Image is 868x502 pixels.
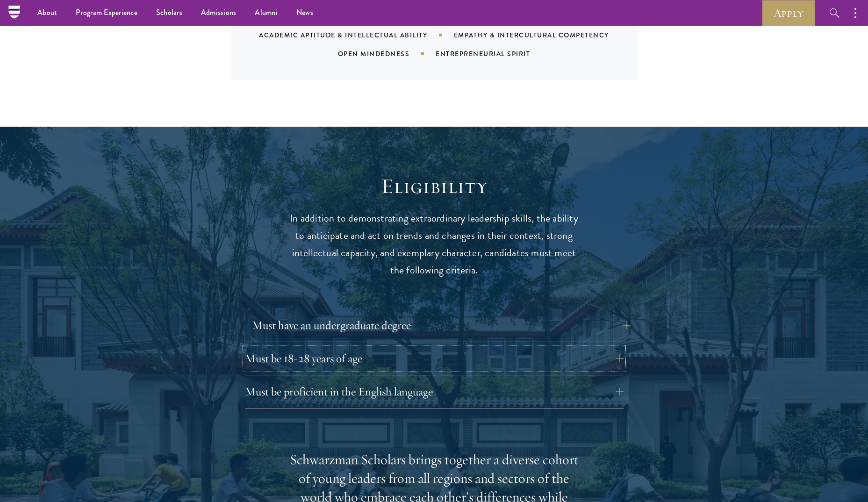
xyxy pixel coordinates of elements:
button: Must be 18-28 years of age [245,347,624,370]
button: Must be proficient in the English language [245,380,624,403]
h2: Eligibility [289,173,579,200]
p: In addition to demonstrating extraordinary leadership skills, the ability to anticipate and act o... [289,210,579,279]
div: Academic Aptitude & Intellectual Ability [259,30,453,40]
button: Must have an undergraduate degree [252,314,631,337]
div: Empathy & Intercultural Competency [454,30,632,40]
div: Open Mindedness [338,49,436,58]
div: Entrepreneurial Spirit [436,49,553,58]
